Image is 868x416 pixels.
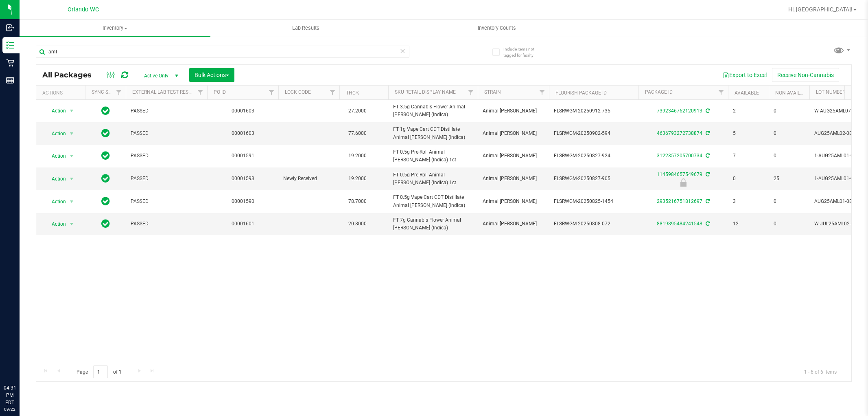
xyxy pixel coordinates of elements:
span: Action [44,173,66,185]
inline-svg: Inventory [6,41,14,49]
a: 8819895484241548 [657,221,702,227]
a: Inventory [20,20,210,37]
span: In Sync [101,150,110,161]
p: 04:31 PM EDT [4,384,16,406]
a: Filter [194,86,207,99]
span: Action [44,105,66,117]
span: 7 [733,152,764,160]
span: Sync from Compliance System [704,172,710,177]
a: External Lab Test Result [132,89,196,95]
div: Actions [42,90,82,96]
span: In Sync [101,173,110,184]
a: 00001603 [232,108,254,114]
span: 1-AUG25AML01-0821 [814,175,866,183]
span: 0 [774,130,805,137]
span: Include items not tagged for facility [503,46,544,58]
a: PO ID [214,89,226,95]
span: 20.8000 [344,218,371,230]
a: Filter [326,86,339,99]
inline-svg: Inbound [6,24,14,32]
a: 00001603 [232,130,254,136]
a: 00001590 [232,198,254,204]
span: FT 7g Cannabis Flower Animal [PERSON_NAME] (Indica) [393,216,473,232]
span: Action [44,218,66,230]
a: Filter [464,86,478,99]
a: 2935216751812697 [657,198,702,204]
span: FLSRWGM-20250827-905 [554,175,634,183]
span: 1 - 6 of 6 items [798,365,843,378]
inline-svg: Reports [6,76,14,84]
span: Sync from Compliance System [704,130,710,136]
span: 0 [774,107,805,115]
p: 09/22 [4,406,16,412]
span: select [67,196,77,207]
a: Sync Status [92,89,123,95]
span: Sync from Compliance System [704,198,710,204]
span: PASSED [131,130,202,137]
span: Animal [PERSON_NAME] [483,220,544,228]
inline-svg: Retail [6,59,14,67]
a: Flourish Package ID [555,90,607,96]
span: 0 [733,175,764,183]
span: 1-AUG25AML01-0821 [814,152,866,160]
span: FT 1g Vape Cart CDT Distillate Animal [PERSON_NAME] (Indica) [393,125,473,141]
span: AUG25AML02-0826 [814,130,866,137]
span: FLSRWGM-20250827-924 [554,152,634,160]
span: 3 [733,198,764,205]
span: Sync from Compliance System [704,108,710,114]
span: Action [44,150,66,162]
a: 00001591 [232,153,254,158]
span: Inventory [20,24,210,32]
a: 00001593 [232,176,254,181]
button: Export to Excel [717,68,772,82]
input: 1 [93,365,108,378]
a: 4636793272738874 [657,130,702,136]
a: Lot Number [816,89,845,95]
span: PASSED [131,152,202,160]
span: W-AUG25AML07-0908 [814,107,866,115]
div: Newly Received [637,178,729,187]
span: FLSRWGM-20250825-1454 [554,198,634,205]
span: Hi, [GEOGRAPHIC_DATA]! [788,6,853,13]
span: Lab Results [281,24,330,32]
span: AUG25AML01-0819 [814,198,866,205]
span: Sync from Compliance System [704,153,710,158]
a: Package ID [645,89,673,95]
span: 19.2000 [344,173,371,185]
a: Non-Available [775,90,811,96]
span: Sync from Compliance System [704,221,710,227]
span: Animal [PERSON_NAME] [483,130,544,137]
span: All Packages [42,70,100,79]
span: 25 [774,175,805,183]
span: In Sync [101,105,110,117]
input: Search Package ID, Item Name, SKU, Lot or Part Number... [36,46,409,58]
span: In Sync [101,196,110,207]
span: 0 [774,152,805,160]
span: FLSRWGM-20250808-072 [554,220,634,228]
a: Lock Code [285,89,311,95]
a: Filter [536,86,549,99]
span: W-JUL25AML02-0801 [814,220,866,228]
span: 0 [774,198,805,205]
a: Strain [484,89,501,95]
span: 0 [774,220,805,228]
a: Sku Retail Display Name [395,89,456,95]
span: Action [44,196,66,207]
span: In Sync [101,128,110,139]
span: Animal [PERSON_NAME] [483,175,544,183]
span: select [67,150,77,162]
a: THC% [346,90,359,96]
span: PASSED [131,107,202,115]
a: Inventory Counts [401,20,592,37]
span: select [67,218,77,230]
button: Receive Non-Cannabis [772,68,839,82]
span: 19.2000 [344,150,371,162]
span: PASSED [131,175,202,183]
span: PASSED [131,198,202,205]
button: Bulk Actions [189,68,234,82]
span: Newly Received [283,175,335,183]
span: 12 [733,220,764,228]
span: FT 0.5g Pre-Roll Animal [PERSON_NAME] (Indica) 1ct [393,148,473,164]
a: 7392346762120913 [657,108,702,114]
span: Animal [PERSON_NAME] [483,152,544,160]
